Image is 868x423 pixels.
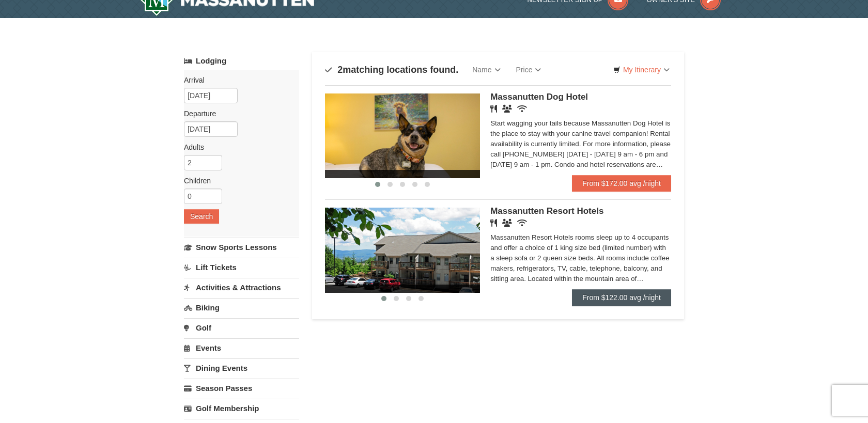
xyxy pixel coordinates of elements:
span: Massanutten Dog Hotel [490,92,588,102]
a: Price [508,59,549,80]
a: My Itinerary [607,62,676,77]
label: Children [184,176,291,186]
a: From $122.00 avg /night [572,289,671,306]
a: Name [464,59,508,80]
div: Massanutten Resort Hotels rooms sleep up to 4 occupants and offer a choice of 1 king size bed (li... [490,232,671,284]
span: Massanutten Resort Hotels [490,206,603,216]
h4: matching locations found. [325,65,458,75]
a: Lift Tickets [184,258,299,277]
i: Banquet Facilities [502,105,512,113]
a: Biking [184,298,299,317]
a: Events [184,338,299,357]
i: Wireless Internet (free) [517,219,527,227]
label: Adults [184,142,291,152]
a: Snow Sports Lessons [184,238,299,257]
label: Departure [184,108,291,119]
i: Banquet Facilities [502,219,512,227]
div: Start wagging your tails because Massanutten Dog Hotel is the place to stay with your canine trav... [490,118,671,170]
a: Lodging [184,52,299,70]
a: Season Passes [184,379,299,398]
span: 2 [337,65,343,75]
button: Search [184,209,219,224]
a: From $172.00 avg /night [572,175,671,192]
a: Golf Membership [184,399,299,418]
i: Wireless Internet (free) [517,105,527,113]
a: Dining Events [184,358,299,378]
a: Golf [184,318,299,337]
i: Restaurant [490,219,497,227]
a: Activities & Attractions [184,278,299,297]
i: Restaurant [490,105,497,113]
label: Arrival [184,75,291,85]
